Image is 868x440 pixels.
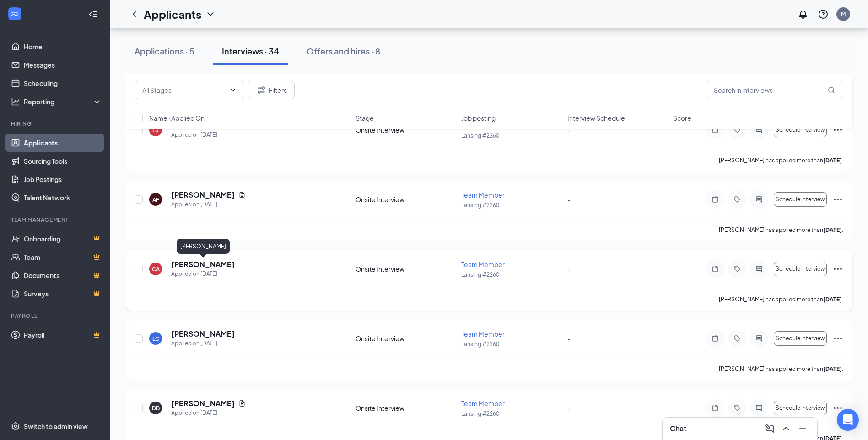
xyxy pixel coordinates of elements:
div: Team Management [11,216,100,224]
svg: Ellipses [832,194,843,205]
p: [PERSON_NAME] has applied more than . [719,365,843,373]
a: OnboardingCrown [24,230,102,248]
p: [PERSON_NAME] has applied more than . [719,226,843,234]
svg: Note [710,404,721,412]
a: Sourcing Tools [24,152,102,170]
span: Job posting [461,113,496,123]
span: Interview Schedule [567,113,625,123]
div: LC [152,335,159,343]
div: DB [152,404,160,412]
button: Filter Filters [248,81,295,99]
div: Applied on [DATE] [171,408,246,418]
p: Lansing #2260 [461,201,561,209]
h5: [PERSON_NAME] [171,398,235,408]
p: [PERSON_NAME] has applied more than . [719,156,843,164]
svg: Document [238,191,246,199]
h5: [PERSON_NAME] [171,329,235,339]
button: ChevronUp [779,421,793,436]
svg: Ellipses [832,333,843,344]
div: Onsite Interview [356,334,456,343]
svg: WorkstreamLogo [10,9,19,18]
svg: MagnifyingGlass [828,86,835,94]
svg: Filter [256,85,267,96]
b: [DATE] [823,157,842,164]
h3: Chat [670,424,686,434]
span: Schedule interview [776,266,825,272]
svg: Note [710,265,721,273]
span: - [567,334,571,343]
p: Lansing #2260 [461,340,561,348]
div: M [841,10,846,18]
svg: Settings [11,422,20,431]
span: - [567,265,571,273]
a: SurveysCrown [24,284,102,303]
a: Talent Network [24,188,102,207]
span: Team Member [461,260,505,268]
svg: ChevronLeft [129,9,140,20]
span: Schedule interview [776,405,825,411]
a: Job Postings [24,170,102,188]
input: All Stages [142,85,226,95]
svg: Tag [732,265,743,273]
svg: Collapse [88,10,97,19]
span: Name · Applied On [149,113,205,123]
div: Hiring [11,120,100,128]
div: Applied on [DATE] [171,339,235,348]
div: [PERSON_NAME] [177,239,230,254]
div: Onsite Interview [356,195,456,204]
div: Payroll [11,312,100,320]
svg: ChevronUp [781,423,792,434]
p: [PERSON_NAME] has applied more than . [719,295,843,303]
div: Onsite Interview [356,403,456,413]
a: Applicants [24,134,102,152]
svg: ChevronDown [205,9,216,20]
div: Onsite Interview [356,264,456,274]
a: Scheduling [24,74,102,92]
button: Minimize [795,421,810,436]
button: Schedule interview [774,401,827,415]
svg: Note [710,335,721,342]
input: Search in interviews [706,81,843,99]
div: Open Intercom Messenger [837,409,859,431]
svg: Minimize [797,423,808,434]
div: Offers and hires · 8 [307,45,380,57]
div: CA [152,265,160,273]
svg: Ellipses [832,263,843,274]
div: Applications · 5 [135,45,194,57]
h1: Applicants [144,6,201,22]
svg: ComposeMessage [764,423,775,434]
a: DocumentsCrown [24,266,102,284]
svg: QuestionInfo [818,9,829,20]
a: TeamCrown [24,248,102,266]
span: Stage [356,113,374,123]
button: Schedule interview [774,262,827,276]
div: AF [152,196,159,204]
span: - [567,195,571,204]
h5: [PERSON_NAME] [171,190,235,200]
b: [DATE] [823,226,842,233]
button: Schedule interview [774,192,827,207]
span: - [567,404,571,412]
p: Lansing #2260 [461,271,561,279]
a: Home [24,38,102,56]
span: Schedule interview [776,335,825,342]
button: ComposeMessage [762,421,777,436]
a: Messages [24,56,102,74]
a: PayrollCrown [24,326,102,344]
b: [DATE] [823,296,842,303]
svg: Note [710,196,721,203]
button: Schedule interview [774,331,827,346]
svg: Document [238,400,246,407]
svg: ActiveChat [754,265,765,273]
svg: Analysis [11,97,20,106]
span: Team Member [461,191,505,199]
svg: Tag [732,404,743,412]
span: Team Member [461,330,505,338]
p: Lansing #2260 [461,410,561,418]
div: Reporting [24,97,102,106]
div: Interviews · 34 [222,45,279,57]
div: Applied on [DATE] [171,200,246,209]
div: Switch to admin view [24,422,88,431]
svg: ActiveChat [754,196,765,203]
